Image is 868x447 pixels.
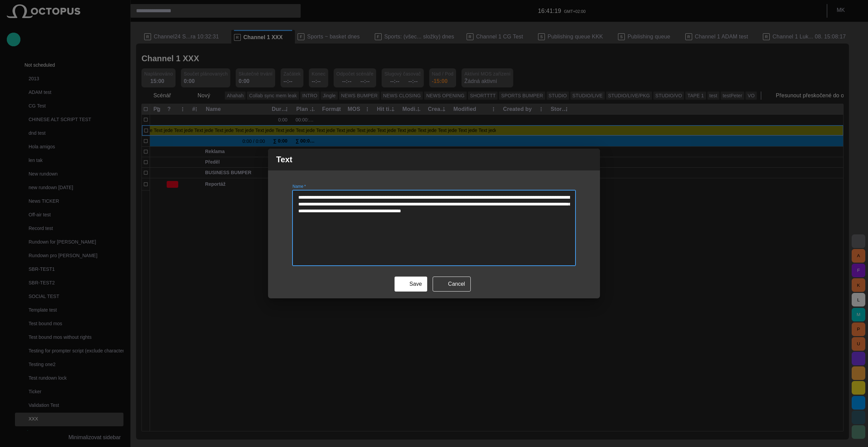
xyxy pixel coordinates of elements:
[293,184,306,189] label: Name
[276,155,293,164] h2: Text
[268,149,600,170] div: Text
[268,149,600,298] div: Text
[395,277,427,292] button: Save
[433,277,471,292] button: Cancel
